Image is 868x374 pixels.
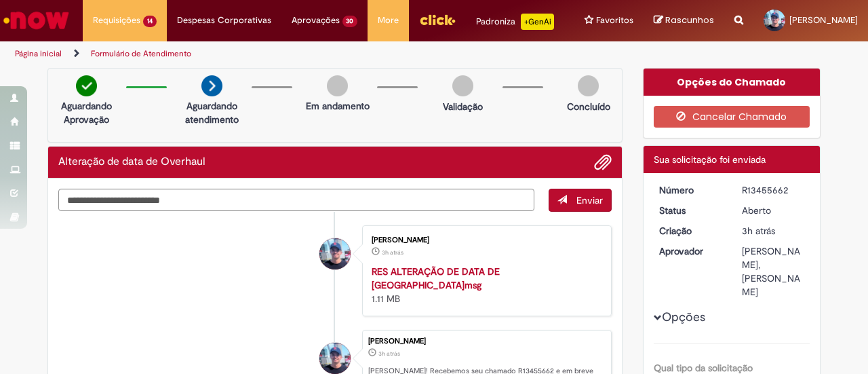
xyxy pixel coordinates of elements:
dt: Aprovador [649,244,732,258]
span: Despesas Corporativas [177,14,271,27]
span: Requisições [93,14,140,27]
p: Aguardando Aprovação [54,99,119,126]
button: Cancelar Chamado [654,106,810,128]
time: 28/08/2025 08:14:22 [378,350,400,358]
div: [PERSON_NAME] [368,337,604,345]
div: [PERSON_NAME] [372,236,597,244]
h2: Alteração de data de Overhaul Histórico de tíquete [58,156,205,168]
time: 28/08/2025 08:14:09 [382,248,403,257]
span: Favoritos [596,14,633,27]
span: 3h atrás [742,225,775,237]
div: Alan Pedro Araujo Maia [319,238,351,269]
div: 28/08/2025 08:14:22 [742,224,805,238]
span: 3h atrás [382,248,403,257]
img: ServiceNow [1,7,71,34]
span: Sua solicitação foi enviada [654,153,766,166]
textarea: Digite sua mensagem aqui... [58,189,534,211]
button: Adicionar anexos [594,153,612,171]
img: click_logo_yellow_360x200.png [419,10,456,30]
img: img-circle-grey.png [578,75,599,96]
span: 30 [342,16,358,27]
div: Opções do Chamado [644,69,821,96]
a: Rascunhos [654,14,714,27]
div: Alan Pedro Araujo Maia [319,343,351,374]
img: check-circle-green.png [76,75,97,96]
time: 28/08/2025 08:14:22 [742,225,775,237]
span: 14 [143,16,157,27]
span: Aprovações [292,14,340,27]
span: [PERSON_NAME] [789,14,858,26]
ul: Trilhas de página [10,41,568,67]
img: img-circle-grey.png [327,75,348,96]
img: arrow-next.png [201,75,222,96]
span: More [378,14,399,27]
a: Formulário de Atendimento [91,48,191,59]
div: Aberto [742,204,805,217]
div: [PERSON_NAME], [PERSON_NAME] [742,244,805,299]
div: 1.11 MB [372,265,597,305]
span: Rascunhos [665,14,714,26]
div: Padroniza [476,14,554,30]
p: Concluído [567,100,610,113]
dt: Status [649,204,732,217]
div: R13455662 [742,183,805,197]
button: Enviar [549,189,612,212]
span: 3h atrás [378,350,400,358]
img: img-circle-grey.png [452,75,473,96]
a: Página inicial [15,48,62,59]
p: Aguardando atendimento [179,99,245,126]
p: Validação [443,100,483,113]
a: RES ALTERAÇÃO DE DATA DE [GEOGRAPHIC_DATA]msg [372,265,500,291]
p: Em andamento [306,99,370,113]
dt: Criação [649,224,732,238]
b: Qual tipo da solicitação [654,362,753,374]
span: Enviar [576,194,603,206]
dt: Número [649,183,732,197]
p: +GenAi [521,14,554,30]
